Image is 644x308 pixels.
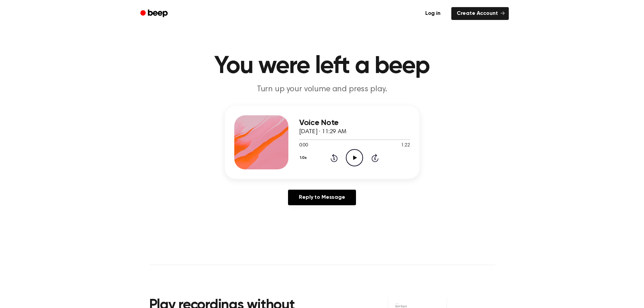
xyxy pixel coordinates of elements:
h1: You were left a beep [149,54,495,78]
h3: Voice Note [299,118,410,127]
a: Reply to Message [288,190,356,205]
span: 1:22 [401,142,410,149]
a: Log in [419,6,447,21]
a: Beep [136,7,174,20]
span: 0:00 [299,142,308,149]
button: 1.0x [299,152,309,164]
a: Create Account [451,7,509,20]
span: [DATE] · 11:29 AM [299,129,347,135]
p: Turn up your volume and press play. [192,84,452,95]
